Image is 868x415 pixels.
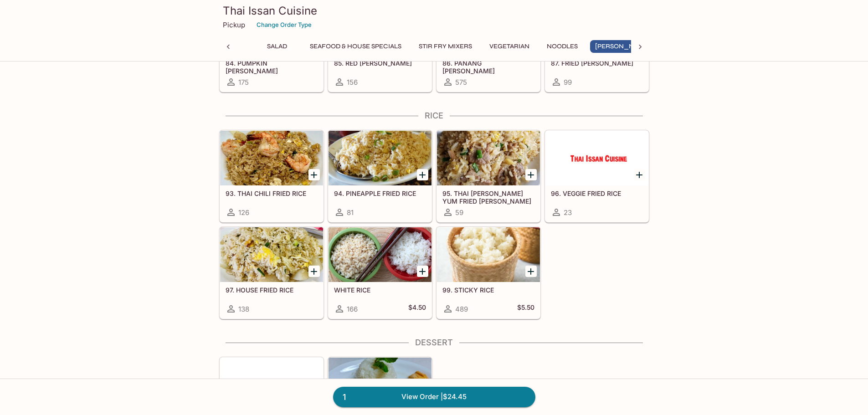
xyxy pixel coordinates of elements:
[517,303,534,314] h5: $5.50
[257,40,298,53] button: Salad
[347,78,358,87] span: 156
[333,387,535,407] a: 1View Order |$24.45
[484,40,534,53] button: Vegetarian
[414,40,477,53] button: Stir Fry Mixers
[545,130,649,222] a: 96. VEGGIE FRIED RICE23
[347,208,354,217] span: 81
[334,59,426,67] h5: 85. RED [PERSON_NAME]
[238,208,249,217] span: 126
[437,227,540,319] a: 99. STICKY RICE489$5.50
[334,190,426,197] h5: 94. PINEAPPLE FRIED RICE
[220,227,323,282] div: 97. HOUSE FRIED RICE
[437,130,540,222] a: 95. THAI [PERSON_NAME] YUM FRIED [PERSON_NAME]59
[220,358,323,412] div: TAPIOCA COCONUT PUDDING
[220,130,324,222] a: 93. THAI CHILI FRIED RICE126
[442,59,534,74] h5: 86. PANANG [PERSON_NAME]
[223,20,245,29] p: Pickup
[545,131,648,185] div: 96. VEGGIE FRIED RICE
[564,78,572,87] span: 99
[226,59,318,74] h5: 84. PUMPKIN [PERSON_NAME]
[226,286,318,294] h5: 97. HOUSE FRIED RICE
[305,40,406,53] button: Seafood & House Specials
[442,190,534,205] h5: 95. THAI [PERSON_NAME] YUM FRIED [PERSON_NAME]
[442,286,534,294] h5: 99. STICKY RICE
[219,111,649,121] h4: Rice
[347,305,358,313] span: 166
[525,266,537,277] button: Add 99. STICKY RICE
[238,305,249,313] span: 138
[220,131,323,185] div: 93. THAI CHILI FRIED RICE
[590,40,655,53] button: [PERSON_NAME]
[308,266,320,277] button: Add 97. HOUSE FRIED RICE
[551,59,643,67] h5: 87. FRIED [PERSON_NAME]
[551,190,643,197] h5: 96. VEGGIE FRIED RICE
[455,78,467,87] span: 575
[329,358,431,412] div: MANGO WITH COCONUT MILK AND STICKY RICE
[542,40,583,53] button: Noodles
[226,190,318,197] h5: 93. THAI CHILI FRIED RICE
[437,131,540,185] div: 95. THAI TOM YUM FRIED RICE
[238,78,249,87] span: 175
[455,305,468,313] span: 489
[308,169,320,180] button: Add 93. THAI CHILI FRIED RICE
[328,130,432,222] a: 94. PINEAPPLE FRIED RICE81
[634,169,645,180] button: Add 96. VEGGIE FRIED RICE
[329,227,431,282] div: WHITE RICE
[329,131,431,185] div: 94. PINEAPPLE FRIED RICE
[417,169,428,180] button: Add 94. PINEAPPLE FRIED RICE
[334,286,426,294] h5: WHITE RICE
[337,391,351,404] span: 1
[437,227,540,282] div: 99. STICKY RICE
[408,303,426,314] h5: $4.50
[219,338,649,348] h4: Dessert
[252,18,316,32] button: Change Order Type
[417,266,428,277] button: Add WHITE RICE
[525,169,537,180] button: Add 95. THAI TOM YUM FRIED RICE
[220,227,324,319] a: 97. HOUSE FRIED RICE138
[564,208,572,217] span: 23
[328,227,432,319] a: WHITE RICE166$4.50
[455,208,463,217] span: 59
[223,4,646,18] h3: Thai Issan Cuisine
